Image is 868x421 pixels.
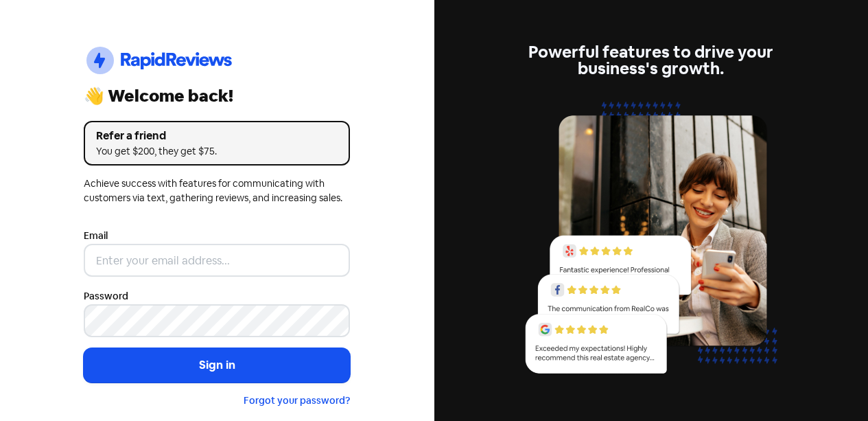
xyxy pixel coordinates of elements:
div: 👋 Welcome back! [84,88,350,104]
div: Achieve success with features for communicating with customers via text, gathering reviews, and i... [84,177,350,205]
input: Enter your email address... [84,244,350,277]
label: Email [84,229,108,243]
a: Forgot your password? [244,394,350,407]
label: Password [84,289,128,304]
div: Powerful features to drive your business's growth. [518,44,784,77]
div: You get $200, they get $75. [96,144,338,159]
img: reviews [518,93,784,389]
button: Sign in [84,348,350,383]
div: Refer a friend [96,128,338,144]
